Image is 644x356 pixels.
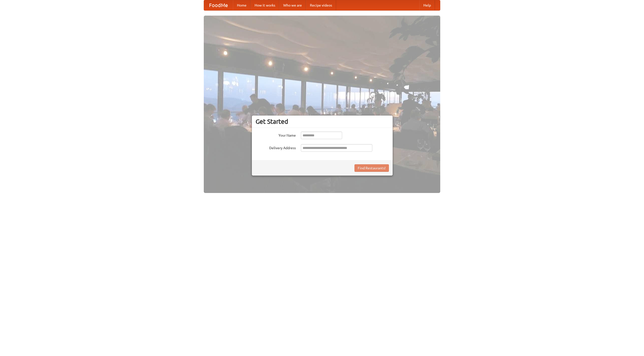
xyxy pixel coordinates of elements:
label: Delivery Address [256,144,296,150]
button: Find Restaurants! [354,164,389,172]
a: Recipe videos [306,0,336,10]
a: FoodMe [204,0,233,10]
a: Home [233,0,251,10]
a: Who we are [279,0,306,10]
label: Your Name [256,132,296,138]
a: How it works [251,0,279,10]
h3: Get Started [256,118,389,125]
a: Help [419,0,435,10]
